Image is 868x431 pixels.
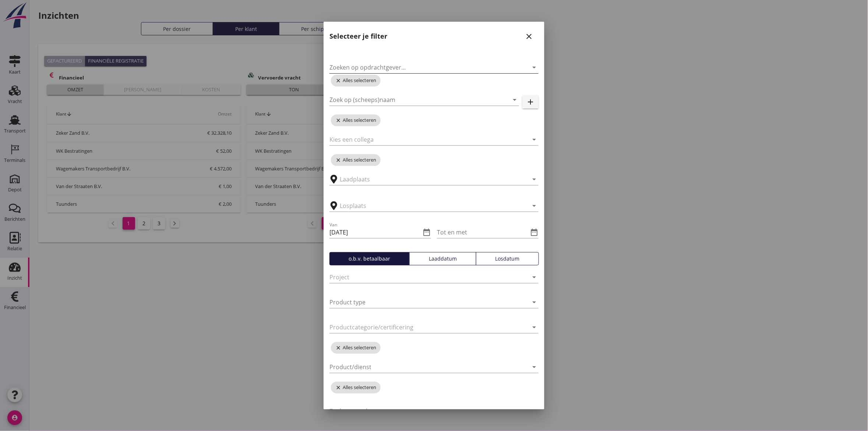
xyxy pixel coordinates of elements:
i: arrow_drop_down [530,201,539,210]
h2: Selecteer je filter [329,31,387,41]
button: Losdatum [476,252,539,265]
span: Alles selecteren [331,154,381,166]
i: close [335,157,343,163]
input: Zoek op (scheeps)naam [329,94,498,106]
i: add [526,98,535,106]
input: Project [329,271,518,283]
i: arrow_drop_down [530,135,539,144]
div: Losdatum [479,255,536,262]
i: close [335,117,343,123]
input: Tot en met [437,226,528,238]
i: arrow_drop_down [530,63,539,72]
button: Laaddatum [409,252,476,265]
i: arrow_drop_down [530,323,539,332]
i: close [335,345,343,351]
i: arrow_drop_down [530,175,539,184]
button: o.b.v. betaalbaar [329,252,410,265]
span: Alles selecteren [331,75,381,86]
span: Alles selecteren [331,114,381,126]
span: Alles selecteren [331,342,381,354]
input: Van [329,226,421,238]
input: Product type [329,296,518,308]
i: arrow_drop_down [530,298,539,307]
i: close [525,32,533,41]
i: arrow_drop_down [510,95,519,104]
div: Laaddatum [413,255,473,262]
i: close [335,78,343,84]
input: Laadplaats [340,173,518,185]
i: arrow_drop_down [530,407,539,416]
span: Alles selecteren [331,382,381,393]
input: Zoeken op opdrachtgever... [329,61,518,73]
i: date_range [530,228,539,237]
i: arrow_drop_down [530,273,539,282]
i: arrow_drop_down [530,363,539,371]
div: o.b.v. betaalbaar [333,255,406,262]
i: close [335,385,343,391]
input: Losplaats [340,200,518,212]
i: date_range [422,228,431,237]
